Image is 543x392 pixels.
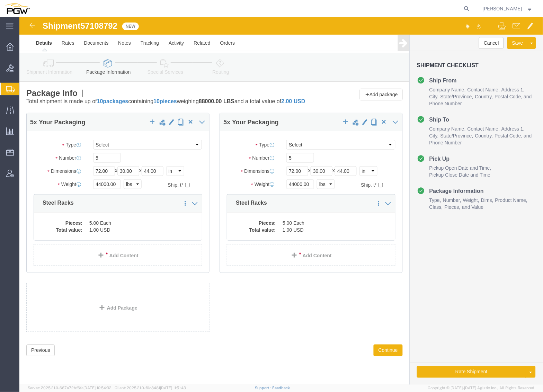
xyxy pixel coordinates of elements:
span: [DATE] 11:51:43 [160,386,186,390]
span: Client: 2025.21.0-f0c8481 [115,386,186,390]
span: Copyright © [DATE]-[DATE] Agistix Inc., All Rights Reserved [428,385,535,391]
a: Support [255,386,272,390]
a: Feedback [272,386,290,390]
iframe: FS Legacy Container [19,17,543,385]
span: [DATE] 10:54:32 [83,386,112,390]
span: Jesse Dawson [483,5,522,12]
img: logo [5,3,30,14]
span: Server: 2025.21.0-667a72bf6fa [28,386,112,390]
button: [PERSON_NAME] [482,5,534,13]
